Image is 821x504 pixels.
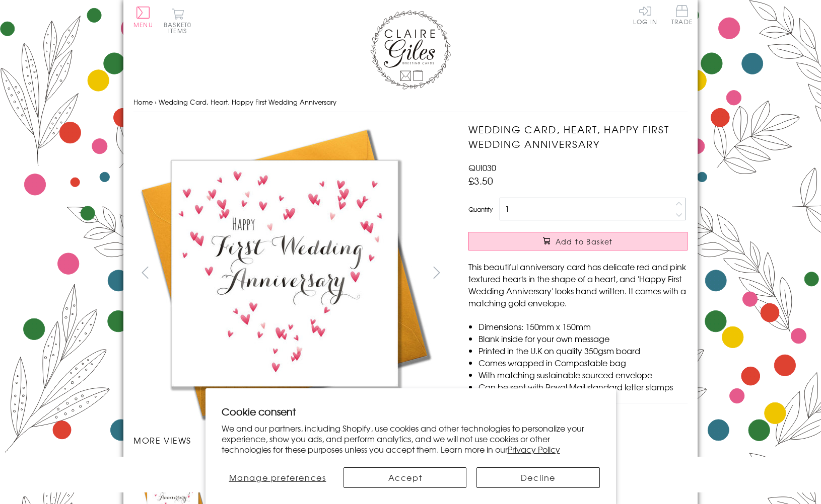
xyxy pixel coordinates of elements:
[164,8,191,34] button: Basket0 items
[426,261,448,284] button: next
[133,92,688,113] nav: breadcrumbs
[478,369,688,381] li: With matching sustainable sourced envelope
[159,97,336,107] span: Wedding Card, Heart, Happy First Wedding Anniversary
[155,97,157,107] span: ›
[133,20,153,29] span: Menu
[476,467,599,488] button: Decline
[468,261,688,309] p: This beautiful anniversary card has delicate red and pink textured hearts in the shape of a heart...
[168,20,191,35] span: 0 items
[133,97,153,107] a: Home
[556,236,613,246] span: Add to Basket
[468,174,493,188] span: £3.50
[671,5,693,27] a: Trade
[633,5,657,25] a: Log In
[222,467,334,488] button: Manage preferences
[344,467,466,488] button: Accept
[478,345,688,357] li: Printed in the U.K on quality 350gsm board
[133,7,153,28] button: Menu
[468,122,688,151] h1: Wedding Card, Heart, Happy First Wedding Anniversary
[222,423,600,454] p: We and our partners, including Shopify, use cookies and other technologies to personalize your ex...
[478,332,688,345] li: Blank inside for your own message
[133,434,448,446] h3: More views
[478,320,688,332] li: Dimensions: 150mm x 150mm
[133,122,436,424] img: Wedding Card, Heart, Happy First Wedding Anniversary
[222,404,600,418] h2: Cookie consent
[671,5,693,25] span: Trade
[229,471,326,483] span: Manage preferences
[468,232,688,250] button: Add to Basket
[478,381,688,393] li: Can be sent with Royal Mail standard letter stamps
[370,10,451,90] img: Claire Giles Greetings Cards
[508,443,560,455] a: Privacy Policy
[468,161,496,174] span: QUI030
[133,261,156,284] button: prev
[468,205,493,214] label: Quantity
[478,357,688,369] li: Comes wrapped in Compostable bag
